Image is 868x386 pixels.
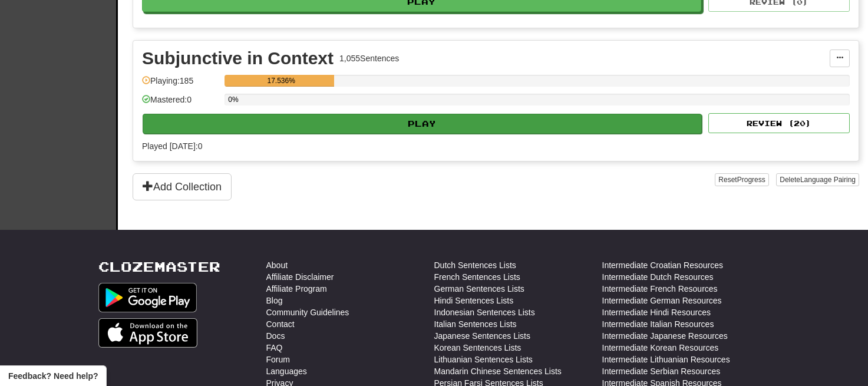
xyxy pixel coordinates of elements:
a: Blog [266,295,283,306]
a: Docs [266,330,285,342]
a: Forum [266,354,290,365]
button: Add Collection [133,173,232,200]
a: Lithuanian Sentences Lists [434,354,533,365]
a: Languages [266,365,307,377]
a: Intermediate Serbian Resources [602,365,721,377]
a: Mandarin Chinese Sentences Lists [434,365,562,377]
a: Hindi Sentences Lists [434,295,514,306]
div: 1,055 Sentences [339,52,399,64]
a: Indonesian Sentences Lists [434,306,535,318]
a: Contact [266,318,295,330]
img: Get it on Google Play [98,283,197,312]
a: Clozemaster [98,259,220,274]
a: Intermediate French Resources [602,283,718,295]
a: Dutch Sentences Lists [434,259,516,271]
span: Open feedback widget [8,370,98,382]
a: German Sentences Lists [434,283,524,295]
img: Get it on App Store [98,318,198,348]
button: Review (20) [708,113,850,133]
a: Intermediate Lithuanian Resources [602,354,730,365]
a: Intermediate Croatian Resources [602,259,723,271]
span: Played [DATE]: 0 [142,141,202,151]
a: Affiliate Program [266,283,327,295]
button: Play [143,114,702,134]
a: Intermediate German Resources [602,295,722,306]
a: Intermediate Korean Resources [602,342,719,354]
span: Progress [737,176,765,184]
button: ResetProgress [715,173,768,186]
a: Affiliate Disclaimer [266,271,334,283]
span: Language Pairing [800,176,856,184]
a: About [266,259,288,271]
a: Italian Sentences Lists [434,318,517,330]
a: FAQ [266,342,283,354]
a: Intermediate Japanese Resources [602,330,728,342]
a: Korean Sentences Lists [434,342,522,354]
a: Intermediate Hindi Resources [602,306,711,318]
div: Playing: 185 [142,75,219,94]
a: Intermediate Dutch Resources [602,271,714,283]
div: 17.536% [228,75,334,87]
div: Mastered: 0 [142,94,219,113]
a: French Sentences Lists [434,271,520,283]
div: Subjunctive in Context [142,50,334,67]
button: DeleteLanguage Pairing [776,173,859,186]
a: Japanese Sentences Lists [434,330,530,342]
a: Community Guidelines [266,306,349,318]
a: Intermediate Italian Resources [602,318,714,330]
